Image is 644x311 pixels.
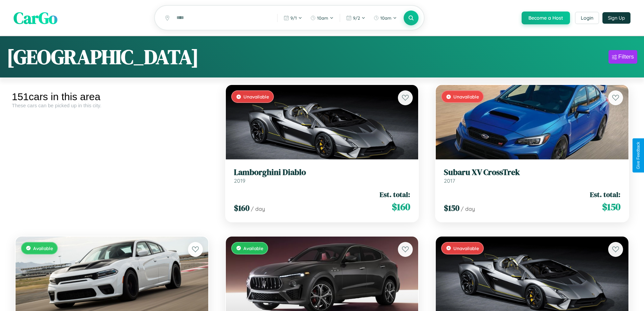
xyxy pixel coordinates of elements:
span: / day [251,205,265,212]
a: Subaru XV CrossTrek2017 [444,168,620,184]
span: 2019 [234,177,245,184]
span: 10am [380,15,391,21]
span: Available [33,245,53,251]
h3: Lamborghini Diablo [234,168,410,177]
span: Unavailable [453,245,479,251]
div: These cars can be picked up in this city. [12,103,212,108]
span: 9 / 1 [290,15,297,21]
button: Filters [609,50,637,64]
div: 151 cars in this area [12,91,212,103]
span: Unavailable [453,94,479,99]
span: $ 160 [234,202,249,214]
a: Lamborghini Diablo2019 [234,168,410,184]
span: $ 150 [602,200,620,214]
h3: Subaru XV CrossTrek [444,168,620,177]
span: Est. total: [590,190,620,199]
button: Become a Host [522,12,570,24]
button: Login [575,12,599,24]
button: 9/2 [343,13,369,23]
h1: [GEOGRAPHIC_DATA] [7,43,199,71]
button: 10am [307,13,337,23]
div: Filters [618,53,634,60]
button: 9/1 [280,13,306,23]
div: Give Feedback [636,142,641,169]
span: Unavailable [243,94,269,99]
span: Est. total: [380,190,410,199]
span: 2017 [444,177,455,184]
button: 10am [370,13,400,23]
span: Available [243,245,263,251]
span: 10am [317,15,328,21]
span: $ 160 [392,200,410,214]
span: 9 / 2 [353,15,360,21]
span: / day [461,205,475,212]
button: Sign Up [602,12,630,24]
span: CarGo [14,7,57,29]
span: $ 150 [444,202,459,214]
